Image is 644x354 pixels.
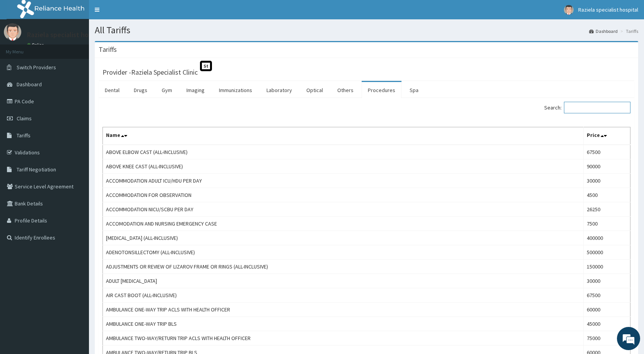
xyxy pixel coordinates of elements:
[584,274,630,288] td: 30000
[17,166,56,173] span: Tariff Negotiation
[589,28,618,34] a: Dashboard
[103,188,584,202] td: ACCOMMODATION FOR OBSERVATION
[584,159,630,174] td: 90000
[618,28,638,34] li: Tariffs
[180,82,211,98] a: Imaging
[99,46,117,53] h3: Tariffs
[103,274,584,288] td: ADULT [MEDICAL_DATA]
[4,211,147,238] textarea: Type your message and hit 'Enter'
[103,217,584,231] td: ACCOMODATION AND NURSING EMERGENCY CASE
[584,260,630,274] td: 150000
[103,127,584,145] th: Name
[564,102,630,113] input: Search:
[584,331,630,345] td: 75000
[103,260,584,274] td: ADJUSTMENTS OR REVIEW OF LIZAROV FRAME OR RINGS (ALL-INCLUSIVE)
[103,231,584,245] td: [MEDICAL_DATA] (ALL-INCLUSIVE)
[17,115,32,122] span: Claims
[27,42,46,48] a: Online
[102,69,198,76] h3: Provider - Raziela Specialist Clinic
[584,317,630,331] td: 45000
[584,245,630,260] td: 500000
[544,102,630,113] label: Search:
[27,31,106,38] p: Raziela specialist hospital
[14,39,31,58] img: d_794563401_company_1708531726252_794563401
[99,82,126,98] a: Dental
[331,82,360,98] a: Others
[564,5,574,15] img: User Image
[45,97,107,176] span: We're online!
[127,4,145,22] div: Minimize live chat window
[300,82,329,98] a: Optical
[103,331,584,345] td: AMBULANCE TWO-WAY/RETURN TRIP ACLS WITH HEALTH OFFICER
[200,61,212,71] span: St
[103,245,584,260] td: ADENOTONSILLECTOMY (ALL-INCLUSIVE)
[103,317,584,331] td: AMBULANCE ONE-WAY TRIP BLS
[103,288,584,303] td: AIR CAST BOOT (ALL-INCLUSIVE)
[584,188,630,202] td: 4500
[584,145,630,159] td: 67500
[103,202,584,217] td: ACCOMMODATION NICU/SCBU PER DAY
[155,82,178,98] a: Gym
[103,174,584,188] td: ACCOMMODATION ADULT ICU/HDU PER DAY
[40,43,130,53] div: Chat with us now
[103,159,584,174] td: ABOVE KNEE CAST (ALL-INCLUSIVE)
[103,303,584,317] td: AMBULANCE ONE-WAY TRIP ACLS WITH HEALTH OFFICER
[213,82,258,98] a: Immunizations
[584,288,630,303] td: 67500
[17,64,56,71] span: Switch Providers
[584,217,630,231] td: 7500
[584,127,630,145] th: Price
[584,174,630,188] td: 30000
[578,6,638,13] span: Raziela specialist hospital
[403,82,425,98] a: Spa
[103,145,584,159] td: ABOVE ELBOW CAST (ALL-INCLUSIVE)
[584,231,630,245] td: 400000
[362,82,401,98] a: Procedures
[584,202,630,217] td: 26250
[584,303,630,317] td: 60000
[17,132,31,139] span: Tariffs
[128,82,154,98] a: Drugs
[17,81,42,88] span: Dashboard
[260,82,298,98] a: Laboratory
[95,25,638,35] h1: All Tariffs
[4,23,21,41] img: User Image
